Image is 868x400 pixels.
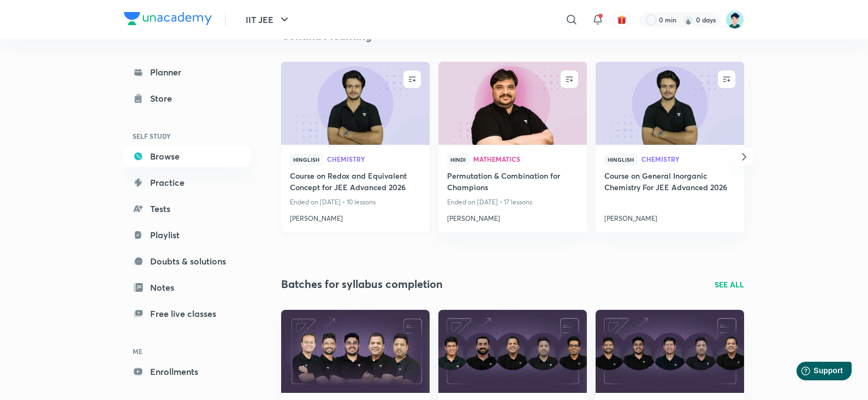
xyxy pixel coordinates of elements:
a: Browse [124,145,251,167]
a: new-thumbnail [596,62,744,145]
a: Tests [124,198,251,220]
a: Planner [124,61,251,83]
a: Chemistry [327,156,421,163]
a: Enrollments [124,361,251,383]
a: [PERSON_NAME] [447,209,578,223]
a: SEE ALL [715,279,744,290]
span: Chemistry [641,156,735,162]
h6: SELF STUDY [124,127,251,145]
span: Hinglish [604,154,637,166]
img: Thumbnail [594,309,745,393]
a: new-thumbnail [281,62,430,145]
button: avatar [613,11,631,28]
a: Mathematics [473,156,578,163]
a: Store [124,87,251,109]
a: Notes [124,277,251,298]
img: streak [683,14,694,25]
a: new-thumbnail [438,62,587,145]
h6: ME [124,342,251,361]
div: Store [150,92,179,105]
img: Company Logo [124,12,212,25]
img: Thumbnail [280,309,431,393]
img: Shamas Khan [726,10,744,29]
span: Chemistry [327,156,421,162]
a: [PERSON_NAME] [604,209,735,223]
img: avatar [617,15,627,25]
img: new-thumbnail [594,61,745,145]
p: Ended on [DATE] • 17 lessons [447,195,578,209]
a: Company Logo [124,12,212,28]
iframe: Help widget launcher [771,357,856,388]
a: [PERSON_NAME] [290,209,421,223]
a: Permutation & Combination for Champions [447,170,578,195]
button: IIT JEE [239,9,298,31]
a: Doubts & solutions [124,250,251,272]
span: Hinglish [290,154,323,166]
a: Practice [124,172,251,193]
a: Free live classes [124,303,251,325]
img: Thumbnail [437,309,588,393]
span: Mathematics [473,156,578,162]
img: new-thumbnail [437,61,588,145]
a: Chemistry [641,156,735,163]
h2: Batches for syllabus completion [281,276,443,292]
p: Ended on [DATE] • 10 lessons [290,195,421,209]
a: Course on General Inorganic Chemistry For JEE Advanced 2026 [604,170,735,195]
img: new-thumbnail [280,61,431,145]
a: Course on Redox and Equivalent Concept for JEE Advanced 2026 [290,170,421,195]
a: Playlist [124,224,251,246]
span: Hindi [447,154,469,166]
